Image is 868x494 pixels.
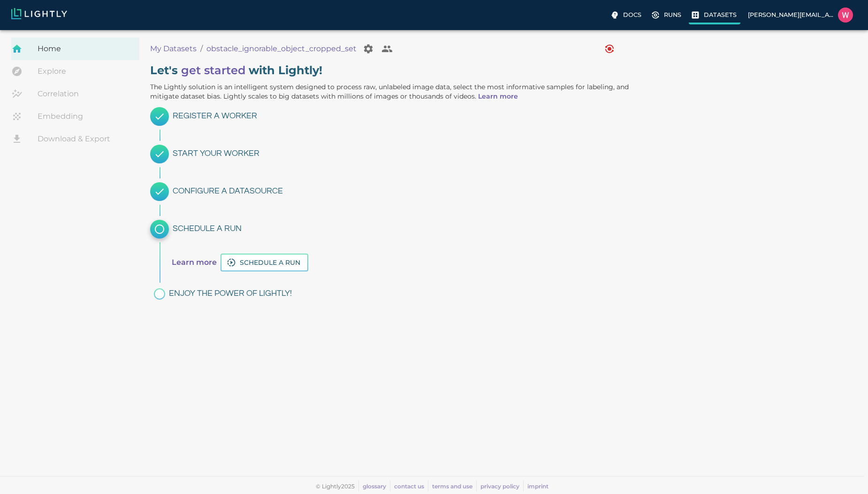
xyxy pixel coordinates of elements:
li: / [200,43,203,54]
button: Collaborate on your dataset [378,39,396,58]
nav: explore, analyze, sample, metadata, embedding, correlations label, download your dataset [11,38,139,150]
a: Home [11,38,139,60]
p: Runs [664,10,681,19]
a: privacy policy [480,483,519,490]
a: obstacle_ignorable_object_cropped_set [206,43,357,54]
a: get started [181,63,245,77]
label: Runs [649,8,685,23]
button: Schedule a run [221,254,308,272]
h6: Enjoy the power of Lightly! [169,286,642,301]
strong: Let ' s with Lightly! [150,63,322,77]
p: Datasets [704,10,737,19]
img: Lightly [11,8,67,19]
a: Explore [11,60,139,83]
h6: Start your Worker [173,147,642,161]
a: Datasets [689,8,740,23]
label: [PERSON_NAME][EMAIL_ADDRESS][PERSON_NAME]William Maio [744,5,857,25]
a: My Datasets [150,43,197,54]
nav: breadcrumb [150,39,600,58]
img: William Maio [838,8,853,23]
h6: Schedule a run [173,222,642,236]
p: [PERSON_NAME][EMAIL_ADDRESS][PERSON_NAME] [748,10,834,19]
a: terms and use [432,483,472,490]
a: Learn more [478,92,518,100]
a: Download & Export [11,128,139,150]
a: Learn more [172,258,217,267]
button: Manage your dataset [359,39,378,58]
p: The Lightly solution is an intelligent system designed to process raw, unlabeled image data, sele... [150,82,642,101]
label: Datasets [689,8,740,24]
h6: Configure a datasource [173,184,642,199]
a: glossary [363,483,386,490]
a: Embedding [11,105,139,128]
button: View worker run detail [600,39,619,58]
span: Home [38,43,132,54]
a: imprint [527,483,548,490]
label: Docs [608,8,645,23]
span: © Lightly 2025 [316,483,355,490]
h6: Register a Worker [173,109,642,123]
a: Correlation [11,83,139,105]
p: Docs [623,10,641,19]
a: contact us [394,483,424,490]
